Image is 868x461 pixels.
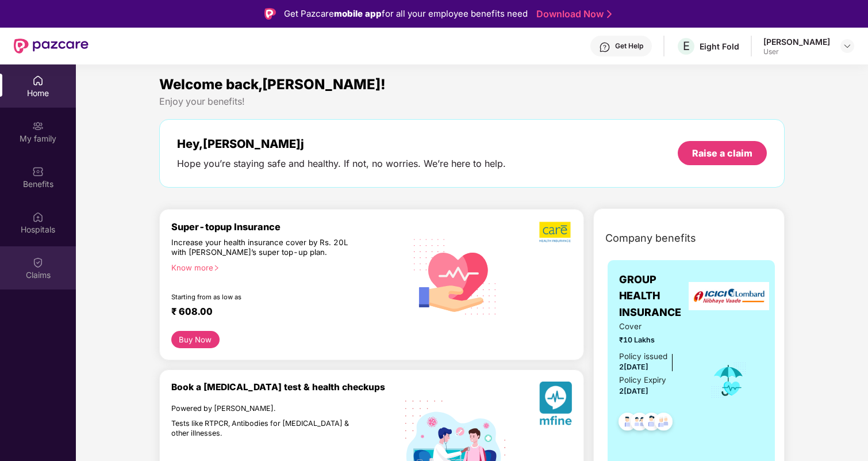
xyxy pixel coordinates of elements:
[171,306,394,319] div: ₹ 608.00
[14,39,89,54] img: New Pazcare Logo
[171,419,355,438] div: Tests like RTPCR, Antibodies for [MEDICAL_DATA] & other illnesses.
[619,334,694,346] span: ₹10 Lakhs
[650,409,678,437] img: svg+xml;base64,PHN2ZyB4bWxucz0iaHR0cDovL3d3dy53My5vcmcvMjAwMC9zdmciIHdpZHRoPSI0OC45NDMiIGhlaWdodD...
[692,147,752,159] div: Raise a claim
[637,409,666,437] img: svg+xml;base64,PHN2ZyB4bWxucz0iaHR0cDovL3d3dy53My5vcmcvMjAwMC9zdmciIHdpZHRoPSI0OC45NDMiIGhlaWdodD...
[177,158,506,170] div: Hope you’re staying safe and healthy. If not, no worries. We’re here to help.
[171,404,355,414] div: Powered by [PERSON_NAME].
[32,120,44,132] img: svg+xml;base64,PHN2ZyB3aWR0aD0iMjAiIGhlaWdodD0iMjAiIHZpZXdCb3g9IjAgMCAyMCAyMCIgZmlsbD0ibm9uZSIgeG...
[700,41,739,52] div: Eight Fold
[171,263,398,271] div: Know more
[763,36,830,47] div: [PERSON_NAME]
[539,221,572,243] img: b5dec4f62d2307b9de63beb79f102df3.png
[607,8,612,20] img: Stroke
[159,96,785,108] div: Enjoy your benefits!
[213,265,220,271] span: right
[613,409,642,437] img: svg+xml;base64,PHN2ZyB4bWxucz0iaHR0cDovL3d3dy53My5vcmcvMjAwMC9zdmciIHdpZHRoPSI0OC45NDMiIGhlaWdodD...
[171,238,355,258] div: Increase your health insurance cover by Rs. 20L with [PERSON_NAME]’s super top-up plan.
[405,225,505,327] img: svg+xml;base64,PHN2ZyB4bWxucz0iaHR0cDovL3d3dy53My5vcmcvMjAwMC9zdmciIHhtbG5zOnhsaW5rPSJodHRwOi8vd3...
[619,272,694,321] span: GROUP HEALTH INSURANCE
[625,409,654,437] img: svg+xml;base64,PHN2ZyB4bWxucz0iaHR0cDovL3d3dy53My5vcmcvMjAwMC9zdmciIHdpZHRoPSI0OC45MTUiIGhlaWdodD...
[171,221,405,233] div: Super-topup Insurance
[177,137,506,151] div: Hey, [PERSON_NAME]j
[599,41,610,53] img: svg+xml;base64,PHN2ZyBpZD0iSGVscC0zMngzMiIgeG1sbnM9Imh0dHA6Ly93d3cudzMub3JnLzIwMDAvc3ZnIiB3aWR0aD...
[32,166,44,177] img: svg+xml;base64,PHN2ZyBpZD0iQmVuZWZpdHMiIHhtbG5zPSJodHRwOi8vd3d3LnczLm9yZy8yMDAwL3N2ZyIgd2lkdGg9Ij...
[171,293,356,301] div: Starting from as low as
[32,211,44,223] img: svg+xml;base64,PHN2ZyBpZD0iSG9zcGl0YWxzIiB4bWxucz0iaHR0cDovL3d3dy53My5vcmcvMjAwMC9zdmciIHdpZHRoPS...
[763,47,830,56] div: User
[619,374,666,386] div: Policy Expiry
[843,41,852,51] img: svg+xml;base64,PHN2ZyBpZD0iRHJvcGRvd24tMzJ4MzIiIHhtbG5zPSJodHRwOi8vd3d3LnczLm9yZy8yMDAwL3N2ZyIgd2...
[539,382,572,429] img: svg+xml;base64,PHN2ZyB4bWxucz0iaHR0cDovL3d3dy53My5vcmcvMjAwMC9zdmciIHhtbG5zOnhsaW5rPSJodHRwOi8vd3...
[619,387,648,395] span: 2[DATE]
[264,8,276,20] img: Logo
[284,7,528,21] div: Get Pazcare for all your employee benefits need
[619,350,667,363] div: Policy issued
[334,8,382,19] strong: mobile app
[605,230,696,246] span: Company benefits
[536,8,608,20] a: Download Now
[171,331,220,348] button: Buy Now
[619,363,648,371] span: 2[DATE]
[32,75,44,86] img: svg+xml;base64,PHN2ZyBpZD0iSG9tZSIgeG1sbnM9Imh0dHA6Ly93d3cudzMub3JnLzIwMDAvc3ZnIiB3aWR0aD0iMjAiIG...
[615,41,643,51] div: Get Help
[32,257,44,268] img: svg+xml;base64,PHN2ZyBpZD0iQ2xhaW0iIHhtbG5zPSJodHRwOi8vd3d3LnczLm9yZy8yMDAwL3N2ZyIgd2lkdGg9IjIwIi...
[619,321,694,333] span: Cover
[683,39,690,53] span: E
[710,361,747,399] img: icon
[159,76,386,93] span: Welcome back,[PERSON_NAME]!
[171,382,405,393] div: Book a [MEDICAL_DATA] test & health checkups
[689,282,769,310] img: insurerLogo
